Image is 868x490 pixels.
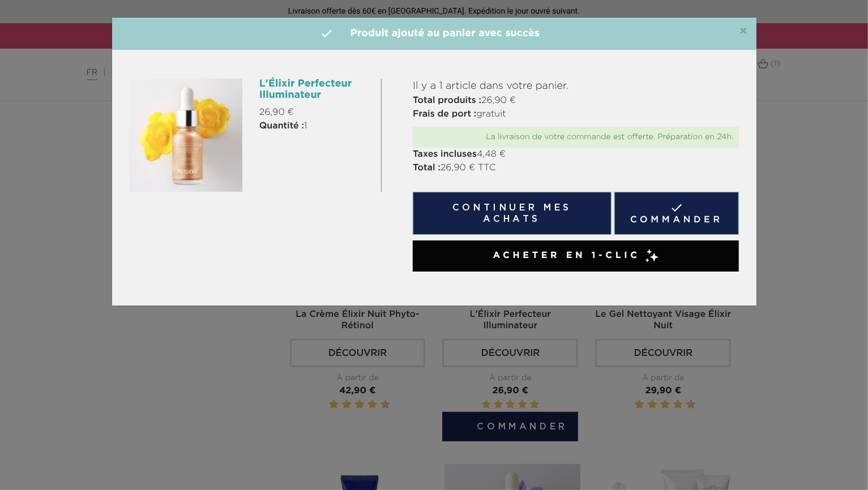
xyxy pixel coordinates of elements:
button: Close [739,25,748,38]
p: 1 [259,119,373,133]
button: Continuer mes achats [413,192,611,235]
p: 26,90 € TTC [413,161,739,175]
strong: Total produits : [413,96,481,105]
i:  [320,27,333,40]
h4: Produit ajouté au panier avec succès [121,26,748,41]
p: 4,48 € [413,148,739,161]
p: gratuit [413,108,739,121]
h6: L'Élixir Perfecteur Illuminateur [259,79,373,101]
p: 26,90 € [259,106,373,119]
strong: Quantité : [259,122,304,131]
span: × [739,25,748,38]
p: Il y a 1 article dans votre panier. [413,79,739,94]
p: 26,90 € [413,94,739,108]
strong: Frais de port : [413,110,476,119]
div: La livraison de votre commande est offerte. Préparation en 24h. [418,132,733,142]
a: Commander [614,192,739,235]
img: L'Élixir Perfecteur Illuminateur [129,79,242,192]
strong: Total : [413,164,441,173]
strong: Taxes incluses [413,150,477,159]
